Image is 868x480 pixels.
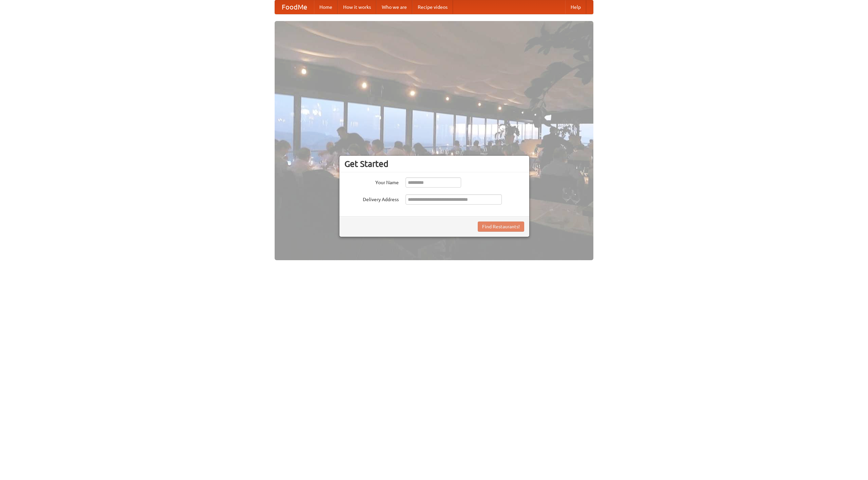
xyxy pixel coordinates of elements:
a: How it works [338,0,376,14]
label: Your Name [344,177,399,186]
button: Find Restaurants! [478,222,524,232]
a: Help [565,0,586,14]
a: Who we are [376,0,412,14]
a: Home [314,0,338,14]
a: FoodMe [275,0,314,14]
label: Delivery Address [344,194,399,203]
h3: Get Started [344,159,524,169]
a: Recipe videos [412,0,453,14]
